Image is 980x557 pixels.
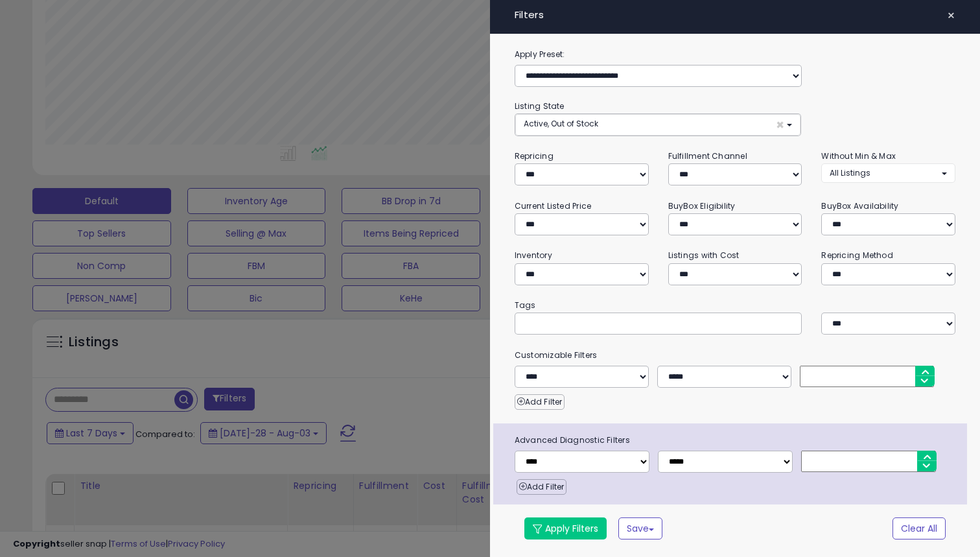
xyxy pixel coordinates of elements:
small: Current Listed Price [515,200,591,211]
label: Apply Preset: [505,47,965,62]
h4: Filters [515,10,955,21]
small: Customizable Filters [505,348,965,362]
span: All Listings [830,167,870,178]
small: BuyBox Eligibility [668,200,736,211]
button: Save [618,517,662,539]
button: Add Filter [515,394,565,410]
small: Repricing [515,150,554,161]
span: Advanced Diagnostic Filters [505,433,967,447]
small: Without Min & Max [821,150,896,161]
small: Inventory [515,250,552,261]
small: Repricing Method [821,250,893,261]
span: × [776,118,784,132]
button: Clear All [892,517,946,539]
button: All Listings [821,163,955,182]
small: Fulfillment Channel [668,150,747,161]
small: BuyBox Availability [821,200,898,211]
span: Active, Out of Stock [524,118,598,129]
span: × [947,6,955,25]
button: Active, Out of Stock × [515,114,800,136]
small: Listing State [515,101,565,112]
button: × [942,6,961,25]
button: Apply Filters [524,517,607,539]
small: Tags [505,298,965,313]
button: Add Filter [517,479,566,495]
small: Listings with Cost [668,250,740,261]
